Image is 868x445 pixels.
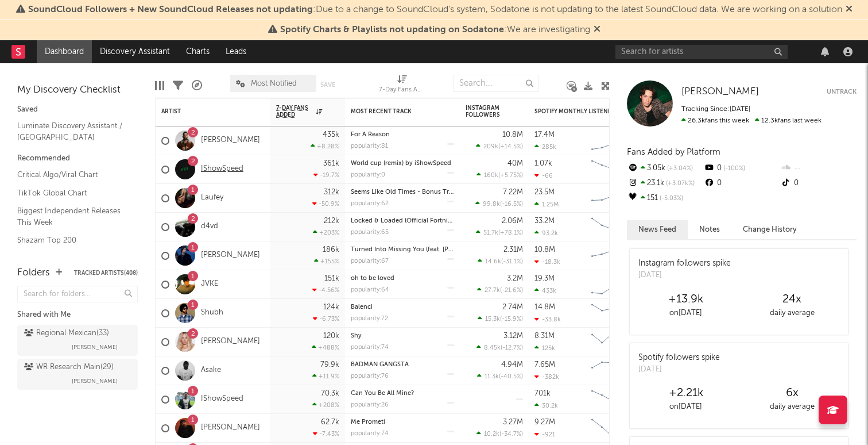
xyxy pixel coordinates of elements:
div: 3.2M [507,275,523,282]
div: popularity: 74 [351,431,389,437]
a: Dashboard [37,40,92,63]
svg: Chart title [586,270,638,299]
div: popularity: 65 [351,229,389,236]
div: 120k [323,332,339,340]
input: Search... [453,75,539,92]
div: Shy [351,333,454,339]
div: 33.2M [534,217,555,225]
div: daily average [739,306,845,320]
div: ( ) [476,430,523,438]
a: Biggest Independent Releases This Week [17,205,126,228]
div: ( ) [476,143,523,150]
div: -- [780,161,857,176]
div: 186k [323,246,339,254]
div: 2.31M [503,246,523,254]
span: 10.2k [484,431,499,438]
div: popularity: 67 [351,258,389,264]
span: 7-Day Fans Added [276,105,313,118]
div: 4.94M [501,361,523,369]
div: 435k [323,131,339,139]
a: Luminate Discovery Assistant / [GEOGRAPHIC_DATA] [17,120,126,143]
div: Filters [173,69,183,102]
a: [PERSON_NAME] [201,251,260,260]
div: on [DATE] [633,306,739,320]
span: -34.7 % [501,431,521,438]
span: +78.1 % [500,230,521,236]
button: Save [320,82,335,88]
div: Folders [17,266,50,280]
span: [PERSON_NAME] [72,340,118,354]
div: Me Prometí [351,419,454,425]
div: Recommended [17,152,138,166]
div: 0 [703,161,780,176]
div: 285k [534,143,556,151]
div: 23.5M [534,189,555,196]
input: Search for artists [615,45,788,59]
svg: Chart title [586,184,638,213]
a: Locked & Loaded (Official Fortnite Anthem) [351,218,480,224]
span: 99.8k [483,201,500,208]
div: popularity: 76 [351,373,389,379]
button: News Feed [627,220,688,239]
div: 3.05k [627,161,703,176]
span: -31.1 % [503,259,521,265]
svg: Chart title [586,328,638,356]
span: 12.3k fans last week [681,117,821,124]
div: Edit Columns [155,69,164,102]
div: WR Research Main ( 29 ) [24,360,114,374]
div: +8.28 % [311,143,339,150]
div: 2.74M [502,304,523,311]
div: -18.3k [534,258,560,266]
a: Charts [178,40,218,63]
a: Turned Into Missing You (feat. [PERSON_NAME]) [351,247,494,253]
div: 7.22M [503,189,523,196]
a: IShowSpeed [201,394,243,404]
div: 70.3k [321,390,339,397]
a: JVKE [201,279,218,289]
div: 17.4M [534,131,555,139]
svg: Chart title [586,241,638,270]
div: Seems Like Old Times - Bonus Track [351,189,454,195]
div: +155 % [314,258,339,265]
div: ( ) [475,200,523,208]
span: +3.07k % [664,181,695,187]
div: 19.3M [534,275,555,282]
div: Can You Be All Mine? [351,390,454,397]
a: Laufey [201,193,223,203]
div: A&R Pipeline [192,69,202,102]
div: 6 x [739,386,845,400]
div: -50.9 % [312,200,339,208]
a: Shazam Top 200 [17,234,126,247]
div: ( ) [478,315,523,323]
span: : Due to a change to SoundCloud's system, Sodatone is not updating to the latest SoundCloud data.... [28,5,842,14]
div: -382k [534,373,559,381]
div: ( ) [477,373,523,380]
div: 3.27M [503,419,523,426]
a: [PERSON_NAME] [681,86,759,98]
div: ( ) [476,344,523,351]
span: 11.3k [485,374,499,380]
div: Locked & Loaded (Official Fortnite Anthem) [351,218,454,224]
button: Notes [688,220,731,239]
div: 9.27M [534,419,555,426]
span: -21.6 % [502,287,521,294]
div: -66 [534,172,553,179]
span: : We are investigating [280,25,590,34]
a: Balenci [351,304,373,310]
div: popularity: 81 [351,143,388,149]
div: popularity: 0 [351,172,385,178]
div: World cup (remix) by iShowSpeed [351,160,454,167]
a: [PERSON_NAME] [201,136,260,145]
div: Balenci [351,304,454,310]
div: ( ) [477,286,523,294]
div: daily average [739,400,845,414]
span: Tracking Since: [DATE] [681,106,750,113]
a: Seems Like Old Times - Bonus Track [351,189,459,195]
div: 79.9k [320,361,339,369]
div: 8.31M [534,332,555,340]
div: 124k [323,304,339,311]
div: -921 [534,431,555,438]
span: 8.45k [484,345,501,351]
a: Can You Be All Mine? [351,390,414,397]
a: [PERSON_NAME] [201,423,260,433]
